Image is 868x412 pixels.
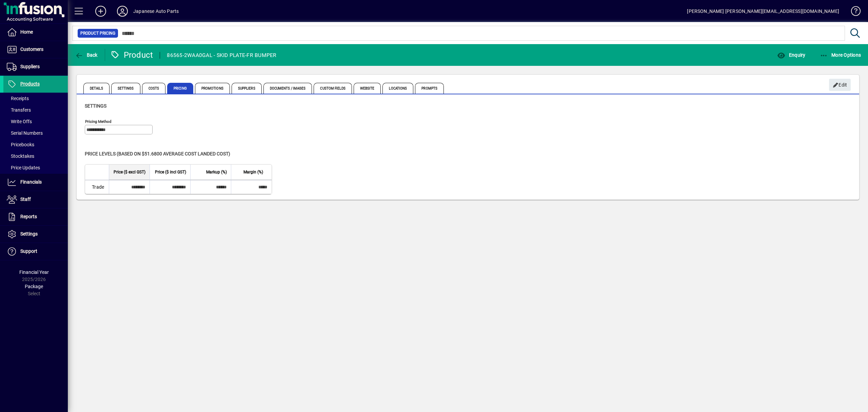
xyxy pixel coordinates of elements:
a: Customers [3,41,68,58]
span: Support [20,248,37,254]
div: Product [110,50,153,60]
button: Add [90,5,112,17]
span: Documents / Images [263,83,312,94]
span: Price Updates [7,165,40,170]
app-page-header-button: Back [68,49,105,61]
a: Staff [3,191,68,208]
a: Price Updates [3,162,68,173]
span: Write Offs [7,119,32,124]
div: 86565-2WAA0GAL - SKID PLATE-FR BUMPER [167,50,276,61]
a: Transfers [3,104,68,116]
a: Reports [3,208,68,225]
span: Costs [142,83,166,94]
span: Receipts [7,96,29,101]
span: Back [75,52,98,58]
span: Promotions [195,83,230,94]
span: Custom Fields [314,83,352,94]
span: Pricing [167,83,193,94]
span: Enquiry [777,52,805,58]
a: Knowledge Base [846,1,860,23]
span: Website [354,83,381,94]
button: Back [73,49,99,61]
span: Products [20,81,40,87]
span: Staff [20,196,31,202]
button: Profile [112,5,133,17]
span: Settings [20,231,38,237]
button: Edit [829,79,851,91]
div: [PERSON_NAME] [PERSON_NAME][EMAIL_ADDRESS][DOMAIN_NAME] [687,6,839,17]
a: Support [3,243,68,260]
span: Price ($ excl GST) [114,168,145,176]
a: Serial Numbers [3,127,68,139]
span: Product Pricing [80,30,115,37]
a: Write Offs [3,116,68,127]
span: Margin (%) [243,168,263,176]
div: Japanese Auto Parts [133,6,179,17]
span: Price levels (based on $51.6800 Average cost landed cost) [85,151,230,156]
span: Settings [111,83,140,94]
span: Suppliers [232,83,262,94]
span: Customers [20,46,43,52]
span: Prompts [415,83,444,94]
span: Serial Numbers [7,130,43,136]
span: Pricebooks [7,142,34,147]
td: Trade [85,180,109,194]
span: Suppliers [20,64,40,69]
button: More Options [818,49,863,61]
span: Locations [382,83,413,94]
button: Enquiry [775,49,807,61]
span: Stocktakes [7,153,34,159]
a: Pricebooks [3,139,68,150]
span: Financial Year [19,269,49,275]
span: Package [25,284,43,289]
span: Financials [20,179,42,185]
span: Home [20,29,33,35]
a: Suppliers [3,58,68,75]
span: More Options [820,52,861,58]
mat-label: Pricing method [85,119,112,124]
a: Settings [3,226,68,243]
span: Details [83,83,110,94]
a: Financials [3,174,68,191]
a: Receipts [3,93,68,104]
a: Home [3,24,68,41]
span: Settings [85,103,106,109]
span: Transfers [7,107,31,113]
span: Markup (%) [206,168,227,176]
span: Reports [20,214,37,219]
a: Stocktakes [3,150,68,162]
span: Edit [833,79,847,91]
span: Price ($ incl GST) [155,168,186,176]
